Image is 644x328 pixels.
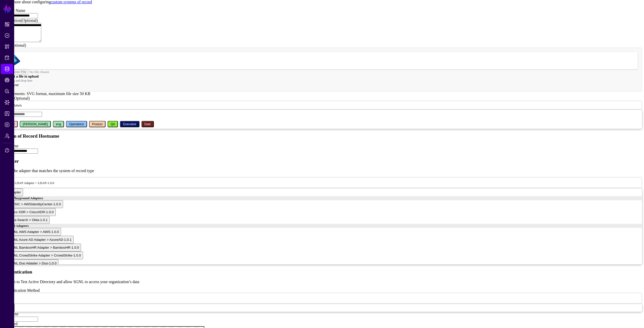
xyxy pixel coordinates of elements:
span: SGNL Azure AD Adapter > AzureAD-1.0.1 [9,238,72,242]
button: Executive [120,121,139,127]
button: SGNL CrowdStrike Adapter > CrowdStrike-1.0.0 [7,251,83,259]
span: Policies [5,33,10,38]
span: Policy Lens [5,89,10,94]
a: Protected Systems [1,53,13,63]
div: Standard Adapters [2,224,642,228]
button: SGNL BambooHR Adapter > BambooHR-1.0.0 [7,244,81,251]
span: SGNL Duo Adapter > Duo-1.0.0 [9,261,56,265]
h3: Authentication [2,269,642,275]
span: Logs [5,122,10,127]
span: SGNL CrowdStrike Adapter > CrowdStrike-1.0.0 [9,253,81,257]
button: SGNL AWS Adapter > AWS-1.0.0 [7,228,61,236]
span: Okta-Search > Okta-1.0.1 [9,218,48,222]
button: Dark [141,121,154,127]
span: Cisco XDR > CiscoXDR-1.0.0 [9,210,54,214]
a: Reports [1,108,13,119]
button: Operations [66,121,87,127]
a: Dashboard [1,19,13,29]
span: No Adapter [4,190,21,194]
span: SGNL LDAP Adapter > LDAP-1.0.0 [5,181,54,185]
div: Requirements: SVG format, maximum file size 50 KB [2,92,642,96]
span: Data Lens [5,100,10,105]
label: Display Name [2,8,25,13]
span: Identity Data Fabric [5,66,10,71]
label: Authentication Method [2,288,40,293]
span: AWSIC > AWSIdentityCenter-1.0.0 [9,202,61,206]
a: Admin [1,131,13,141]
button: QA [108,121,118,127]
span: SGNL BambooHR Adapter > BambooHR-1.0.0 [9,246,79,249]
img: svg+xml;base64,PHN2ZyB3aWR0aD0iNjQiIGhlaWdodD0iNjQiIHZpZXdCb3g9IjAgMCA2NCA2NCIgZmlsbD0ibm9uZSIgeG... [6,52,23,68]
span: Protected Systems [5,55,10,60]
button: Cisco XDR > CiscoXDR-1.0.0 [7,208,56,216]
span: Admin [5,133,10,138]
button: Okta-Search > Okta-1.0.1 [7,216,50,224]
span: Executive [123,122,136,126]
a: Identity Data Fabric [1,64,13,74]
span: (Optional) [9,43,26,47]
label: Description [2,18,38,23]
span: QA [111,122,115,126]
p: Select the adapter that matches the system of record type [2,169,642,173]
span: Reports [5,111,10,116]
span: Support [5,148,10,153]
span: (Optional) [13,96,30,100]
button: [PERSON_NAME] [20,121,51,127]
p: Connect to Test Active Directory and allow SGNL to access your organization’s data [2,280,642,284]
button: SGNL Azure AD Adapter > AzureAD-1.0.1 [7,236,74,244]
span: CAEP Hub [5,78,10,83]
span: Dashboard [5,22,10,27]
a: Snippets [1,42,13,52]
span: eng [56,122,61,126]
span: [PERSON_NAME] [23,122,48,126]
a: SGNL [3,3,12,14]
span: (Optional) [21,18,38,23]
button: eng [53,121,64,127]
a: Logs [1,120,13,130]
button: Product [89,121,106,127]
span: Snippets [5,44,10,49]
button: SGNL Duo Adapter > Duo-1.0.0 [7,259,58,267]
a: CAEP Hub [1,75,13,85]
span: Product [92,122,102,126]
button: AWSIC > AWSIdentityCenter-1.0.0 [7,200,63,208]
span: Operations [69,122,84,126]
a: Data Lens [1,97,13,107]
a: Policies [1,30,13,41]
span: SGNL AWS Adapter > AWS-1.0.0 [9,230,59,234]
a: Policy Lens [1,86,13,96]
h3: System of Record Hostname [2,133,642,139]
h4: Select a file to upload [6,75,638,79]
span: Dark [144,122,151,126]
label: Labels [2,96,30,100]
p: or drag and drop here [6,79,638,83]
h3: Adapter [2,158,642,164]
div: League Playground Adapters [2,196,642,200]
